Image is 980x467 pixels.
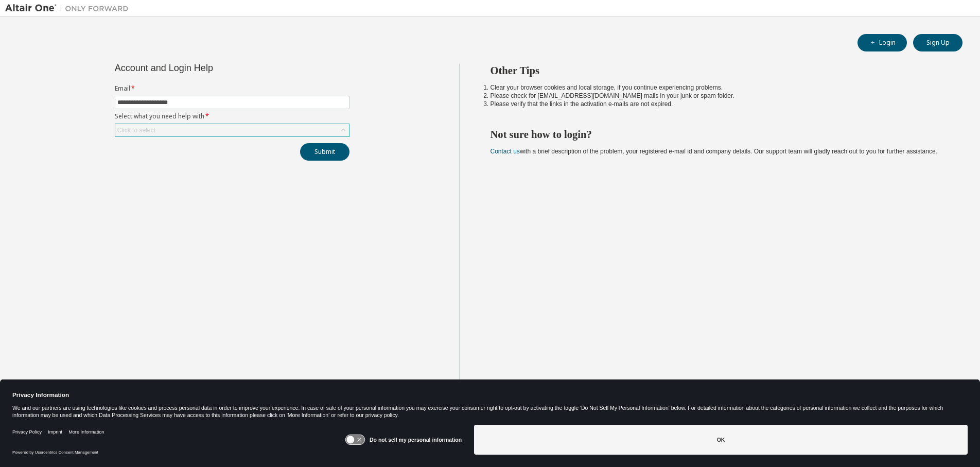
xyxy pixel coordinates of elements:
img: Altair One [5,3,134,13]
li: Please verify that the links in the activation e-mails are not expired. [491,100,944,108]
div: Account and Login Help [115,64,303,72]
span: with a brief description of the problem, your registered e-mail id and company details. Our suppo... [491,148,937,155]
button: Submit [300,143,349,161]
a: Contact us [491,148,520,155]
button: Login [857,34,907,51]
li: Clear your browser cookies and local storage, if you continue experiencing problems. [491,83,944,92]
label: Email [115,84,349,93]
div: Click to select [115,124,349,136]
div: Click to select [117,126,155,134]
h2: Not sure how to login? [491,128,944,141]
h2: Other Tips [491,64,944,77]
li: Please check for [EMAIL_ADDRESS][DOMAIN_NAME] mails in your junk or spam folder. [491,92,944,100]
label: Select what you need help with [115,112,349,120]
button: Sign Up [913,34,962,51]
